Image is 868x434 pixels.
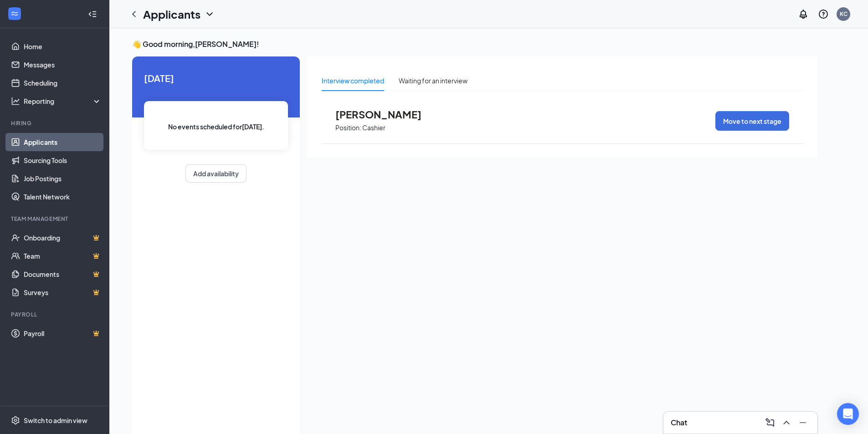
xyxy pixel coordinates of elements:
a: Messages [24,56,102,74]
div: Payroll [11,311,100,318]
svg: ChevronDown [204,9,215,20]
svg: ChevronLeft [128,9,139,20]
div: KC [840,10,847,18]
svg: Minimize [797,417,808,428]
svg: WorkstreamLogo [10,9,19,18]
a: PayrollCrown [24,324,102,342]
span: [PERSON_NAME] [335,108,436,120]
a: SurveysCrown [24,283,102,301]
p: Position: [335,123,361,132]
div: Switch to admin view [24,416,87,425]
svg: ComposeMessage [765,417,776,428]
span: [DATE] [144,71,288,85]
span: No events scheduled for [DATE] . [168,122,264,132]
a: TeamCrown [24,247,102,265]
h1: Applicants [143,6,200,22]
svg: Analysis [11,97,20,106]
a: Home [24,37,102,56]
a: OnboardingCrown [24,229,102,247]
svg: ChevronUp [781,417,792,428]
div: Team Management [11,215,100,223]
p: Cashier [362,123,385,132]
h3: Chat [671,418,687,428]
button: ChevronUp [779,415,794,430]
div: Interview completed [322,76,384,86]
button: Add availability [185,164,247,183]
button: ComposeMessage [763,415,777,430]
h3: 👋 Good morning, [PERSON_NAME] ! [132,39,817,49]
a: Talent Network [24,188,102,206]
a: Applicants [24,133,102,151]
a: Scheduling [24,74,102,92]
div: Open Intercom Messenger [837,403,859,425]
a: DocumentsCrown [24,265,102,283]
div: Reporting [24,97,102,106]
svg: QuestionInfo [818,9,829,20]
button: Minimize [796,415,810,430]
svg: Settings [11,416,20,425]
button: Move to next stage [715,111,789,131]
svg: Notifications [798,9,809,20]
div: Waiting for an interview [399,76,467,86]
svg: Collapse [88,10,97,19]
div: Hiring [11,119,100,127]
a: Sourcing Tools [24,151,102,169]
a: Job Postings [24,169,102,188]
